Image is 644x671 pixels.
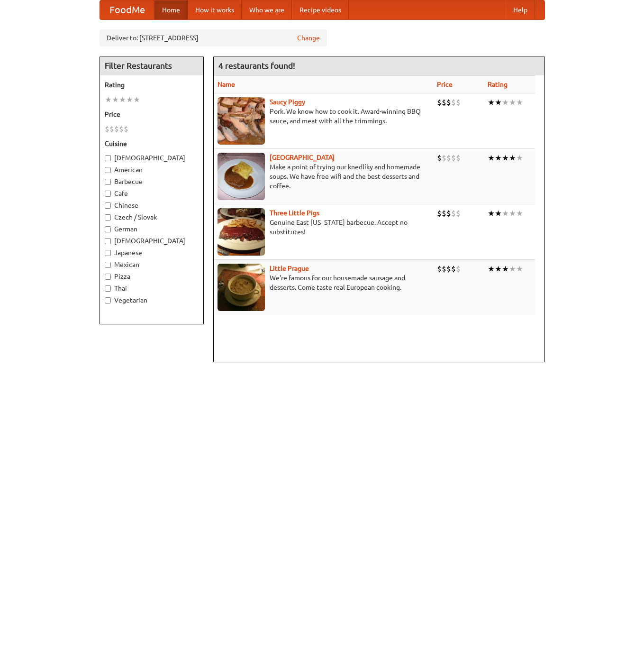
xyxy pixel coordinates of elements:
[105,236,199,246] label: [DEMOGRAPHIC_DATA]
[502,153,509,163] li: ★
[105,177,199,186] label: Barbecue
[509,264,516,274] li: ★
[516,208,523,219] li: ★
[451,153,456,163] li: $
[502,208,509,219] li: ★
[133,94,140,105] li: ★
[218,218,430,237] p: Genuine East [US_STATE] barbecue. Accept no substitutes!
[446,153,451,163] li: $
[154,0,188,19] a: Home
[495,153,502,163] li: ★
[437,97,442,108] li: $
[105,189,199,198] label: Cafe
[437,81,453,88] a: Price
[516,97,523,108] li: ★
[105,110,199,119] h5: Price
[446,97,451,108] li: $
[488,208,495,219] li: ★
[105,260,199,269] label: Mexican
[488,153,495,163] li: ★
[218,107,430,126] p: Pork. We know how to cook it. Award-winning BBQ sauce, and meat with all the trimmings.
[105,238,111,244] input: [DEMOGRAPHIC_DATA]
[270,265,309,272] a: Little Prague
[112,94,119,105] li: ★
[297,33,320,43] a: Change
[451,264,456,274] li: $
[105,285,111,292] input: Thai
[105,212,199,222] label: Czech / Slovak
[242,0,292,19] a: Who we are
[218,273,430,292] p: We're famous for our housemade sausage and desserts. Come taste real European cooking.
[292,0,349,19] a: Recipe videos
[105,297,111,303] input: Vegetarian
[516,264,523,274] li: ★
[437,208,442,219] li: $
[100,29,327,46] div: Deliver to: [STREET_ADDRESS]
[488,264,495,274] li: ★
[509,208,516,219] li: ★
[218,162,430,191] p: Make a point of trying our knedlíky and homemade soups. We have free wifi and the best desserts a...
[105,226,111,232] input: German
[105,262,111,268] input: Mexican
[442,208,446,219] li: $
[442,153,446,163] li: $
[456,264,461,274] li: $
[270,209,319,217] a: Three Little Pigs
[270,154,335,161] a: [GEOGRAPHIC_DATA]
[456,208,461,219] li: $
[270,98,305,106] a: Saucy Piggy
[188,0,242,19] a: How it works
[105,284,199,293] label: Thai
[105,224,199,234] label: German
[442,97,446,108] li: $
[495,97,502,108] li: ★
[105,214,111,221] input: Czech / Slovak
[100,56,203,75] h4: Filter Restaurants
[218,208,265,256] img: littlepigs.jpg
[114,124,119,134] li: $
[105,165,199,175] label: American
[105,201,199,210] label: Chinese
[105,155,111,161] input: [DEMOGRAPHIC_DATA]
[451,208,456,219] li: $
[456,97,461,108] li: $
[105,167,111,173] input: American
[218,264,265,311] img: littleprague.jpg
[105,274,111,280] input: Pizza
[105,94,112,105] li: ★
[105,248,199,257] label: Japanese
[502,264,509,274] li: ★
[105,153,199,163] label: [DEMOGRAPHIC_DATA]
[105,179,111,185] input: Barbecue
[105,250,111,256] input: Japanese
[451,97,456,108] li: $
[218,153,265,200] img: czechpoint.jpg
[105,124,109,134] li: $
[119,94,126,105] li: ★
[105,139,199,148] h5: Cuisine
[105,295,199,305] label: Vegetarian
[105,272,199,281] label: Pizza
[437,153,442,163] li: $
[442,264,446,274] li: $
[437,264,442,274] li: $
[218,97,265,145] img: saucy.jpg
[502,97,509,108] li: ★
[495,208,502,219] li: ★
[105,202,111,209] input: Chinese
[218,81,235,88] a: Name
[109,124,114,134] li: $
[100,0,154,19] a: FoodMe
[124,124,128,134] li: $
[506,0,535,19] a: Help
[126,94,133,105] li: ★
[509,97,516,108] li: ★
[516,153,523,163] li: ★
[446,208,451,219] li: $
[456,153,461,163] li: $
[446,264,451,274] li: $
